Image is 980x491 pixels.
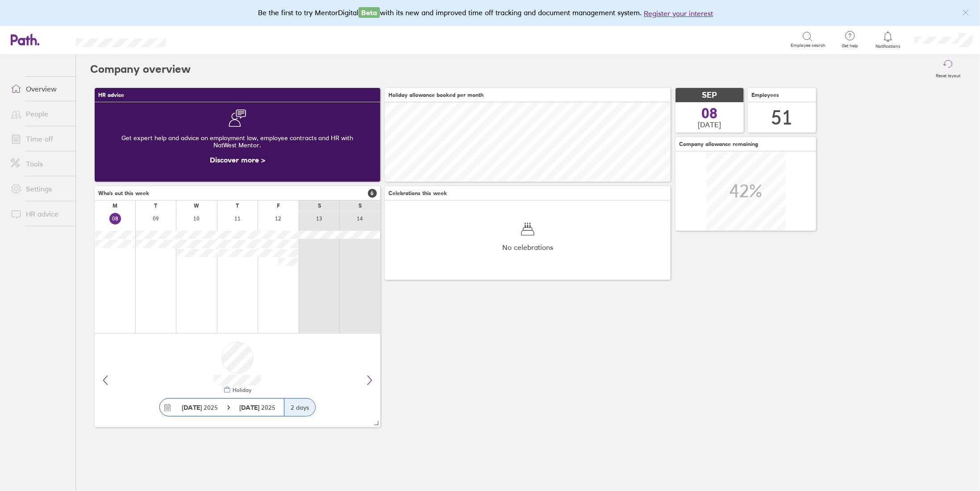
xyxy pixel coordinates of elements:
span: Employees [751,92,779,98]
h2: Company overview [90,55,191,83]
span: 2025 [239,404,275,411]
span: Holiday allowance booked per month [388,92,484,98]
span: Notifications [874,44,903,49]
div: F [277,203,280,209]
a: Time off [4,130,75,148]
span: Celebrations this week [388,190,447,196]
div: Be the first to try MentorDigital with its new and improved time off tracking and document manage... [258,7,722,19]
span: Company allowance remaining [679,141,758,147]
a: Settings [4,180,75,198]
a: Notifications [874,30,903,49]
span: 6 [368,189,377,198]
button: Reset layout [930,55,966,83]
a: Overview [4,80,75,98]
a: Discover more > [210,155,265,164]
a: Tools [4,155,75,173]
strong: [DATE] [239,404,261,412]
span: Get help [836,43,865,49]
button: Register your interest [644,8,713,19]
div: Holiday [231,387,251,393]
span: Beta [359,7,380,18]
div: T [154,203,157,209]
div: S [318,203,321,209]
div: Get expert help and advice on employment law, employee contracts and HR with NatWest Mentor. [102,127,373,156]
span: 2025 [182,404,218,411]
div: W [194,203,199,209]
div: S [359,203,362,209]
a: HR advice [4,205,75,223]
div: 51 [771,106,793,129]
div: T [236,203,239,209]
div: 2 days [284,399,315,416]
a: People [4,105,75,123]
span: Employee search [791,43,826,48]
span: [DATE] [698,121,721,129]
strong: [DATE] [182,404,202,412]
span: 08 [702,106,718,121]
div: M [113,203,117,209]
span: Who's out this week [98,190,149,196]
span: HR advice [98,92,124,98]
label: Reset layout [930,71,966,79]
span: SEP [702,91,717,100]
div: Search [190,35,213,43]
span: No celebrations [502,243,553,251]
